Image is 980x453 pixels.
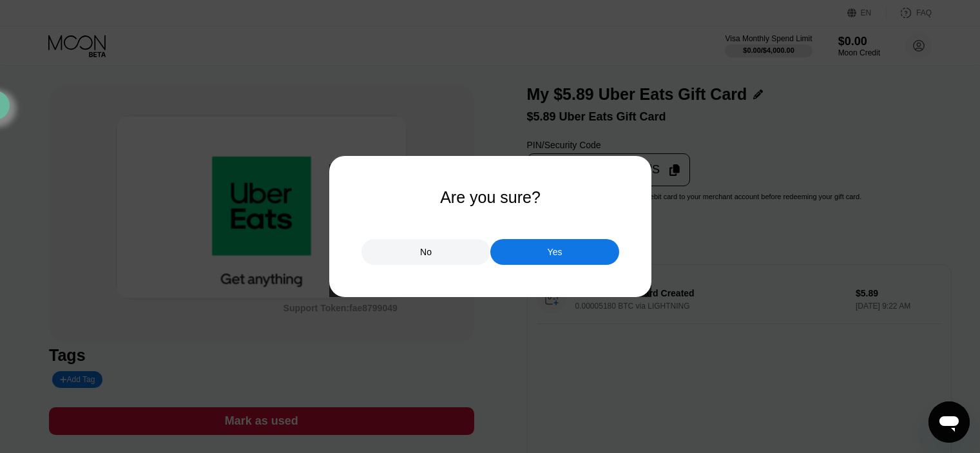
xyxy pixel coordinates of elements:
[547,246,562,258] div: Yes
[420,246,432,258] div: No
[440,188,541,207] div: Are you sure?
[361,239,490,265] div: No
[928,401,970,443] iframe: Button to launch messaging window
[490,239,619,265] div: Yes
